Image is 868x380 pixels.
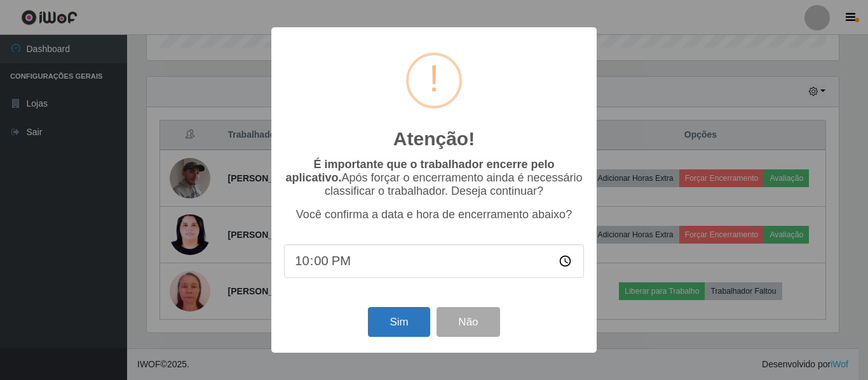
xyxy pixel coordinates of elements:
h2: Atenção! [393,128,475,150]
b: É importante que o trabalhador encerre pelo aplicativo. [285,158,554,184]
button: Sim [368,307,430,337]
p: Você confirma a data e hora de encerramento abaixo? [284,208,584,221]
p: Após forçar o encerramento ainda é necessário classificar o trabalhador. Deseja continuar? [284,158,584,198]
button: Não [437,307,499,337]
